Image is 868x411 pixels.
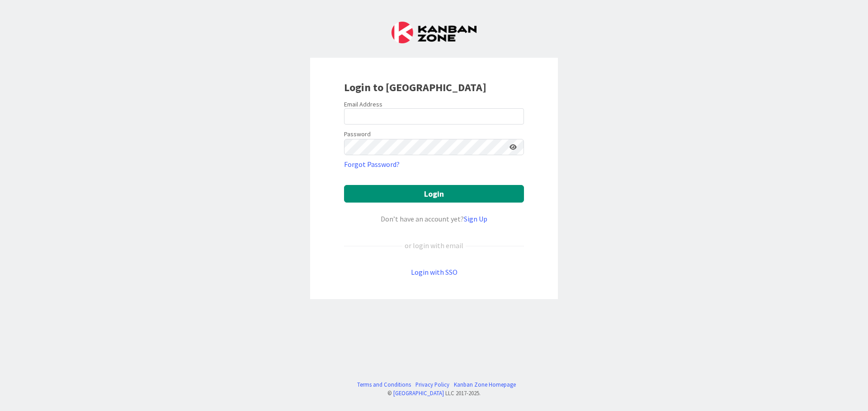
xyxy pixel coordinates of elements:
[415,380,449,389] a: Privacy Policy
[344,80,486,94] b: Login to [GEOGRAPHIC_DATA]
[344,185,524,203] button: Login
[411,268,458,277] a: Login with SSO
[454,380,516,389] a: Kanban Zone Homepage
[344,100,382,108] label: Email Address
[344,213,524,224] div: Don’t have an account yet?
[344,159,400,170] a: Forgot Password?
[353,389,516,397] div: © LLC 2017- 2025 .
[357,380,411,389] a: Terms and Conditions
[392,22,476,43] img: Kanban Zone
[402,240,466,251] div: or login with email
[393,389,444,397] a: [GEOGRAPHIC_DATA]
[344,129,371,139] label: Password
[464,214,487,223] a: Sign Up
